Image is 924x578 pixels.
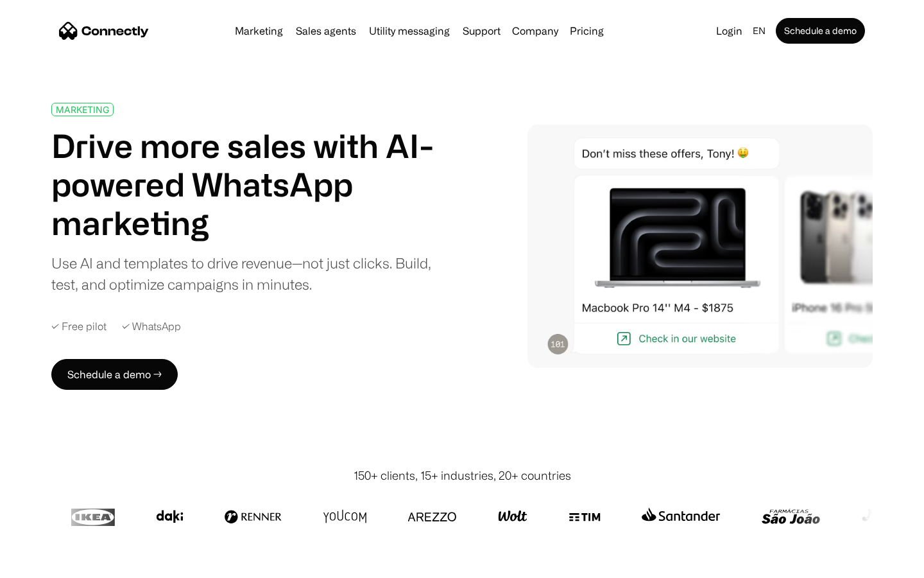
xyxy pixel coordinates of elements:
[56,105,109,114] div: MARKETING
[512,22,558,40] div: Company
[51,320,107,333] div: ✓ Free pilot
[291,26,361,36] a: Sales agents
[458,26,506,36] a: Support
[122,320,181,333] div: ✓ WhatsApp
[565,26,609,36] a: Pricing
[748,22,773,40] div: en
[51,252,448,295] div: Use AI and templates to drive revenue—not just clicks. Build, test, and optimize campaigns in min...
[59,21,149,40] a: home
[26,556,77,574] ul: Language list
[753,22,766,40] div: en
[13,554,77,574] aside: Language selected: English
[51,359,178,390] a: Schedule a demo →
[364,26,455,36] a: Utility messaging
[776,18,865,44] a: Schedule a demo
[354,467,571,484] div: 150+ clients, 15+ industries, 20+ countries
[711,22,748,40] a: Login
[230,26,288,36] a: Marketing
[508,22,562,40] div: Company
[51,127,448,242] h1: Drive more sales with AI-powered WhatsApp marketing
